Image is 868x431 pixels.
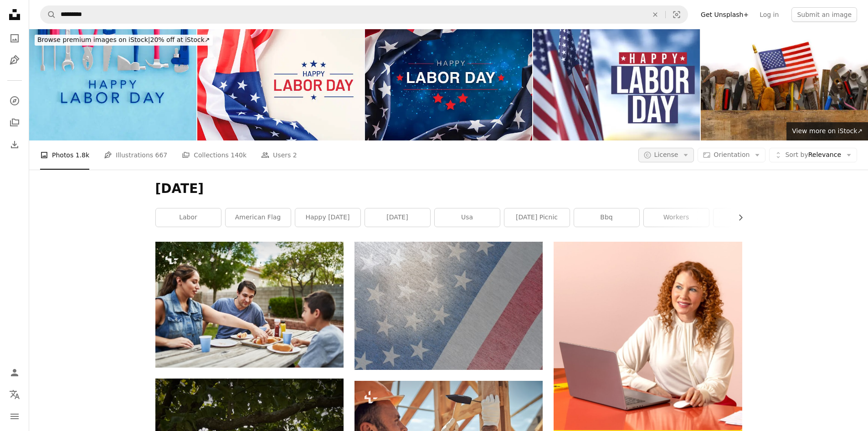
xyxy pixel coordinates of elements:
a: Collections 140k [182,140,247,170]
a: Explore [5,92,24,110]
a: Illustrations [5,51,24,69]
a: usa [435,208,500,227]
span: Relevance [785,151,841,160]
img: happy hispanic family eating grilled hot dogs on picnic table in backyard during the day [155,242,344,367]
button: Sort byRelevance [769,148,857,162]
a: Home — Unsplash [5,5,24,26]
a: Log in [754,7,784,22]
img: Labor Day Background. [197,29,365,140]
a: workers [644,208,709,227]
img: file-1722962837469-d5d3a3dee0c7image [554,242,742,430]
button: Search Unsplash [41,6,56,23]
span: View more on iStock ↗ [792,127,863,135]
a: Photos [5,29,24,47]
span: Browse premium images on iStock | [37,36,150,43]
span: Orientation [714,151,750,158]
a: [DATE] picnic [504,208,570,227]
a: [DATE] [365,208,430,227]
a: Illustrations 667 [104,140,167,170]
img: USA Flag And Labor Day [533,29,700,140]
span: License [654,151,678,158]
button: Language [5,385,24,404]
span: 2 [293,150,297,160]
a: american flag [226,208,291,227]
span: 667 [155,150,168,160]
a: Collections [5,114,24,132]
a: Get Unsplash+ [695,7,754,22]
button: Menu [5,407,24,426]
img: Labor Day Celebration with American Flag and Festive Blue Background [365,29,532,140]
button: Submit an image [791,7,857,22]
a: happy hispanic family eating grilled hot dogs on picnic table in backyard during the day [155,301,344,309]
form: Find visuals sitewide [40,5,688,24]
a: Download History [5,135,24,154]
a: a close up of an american flag with stars on it [354,301,543,310]
a: Log in / Sign up [5,363,24,382]
button: scroll list to the right [732,208,742,227]
a: View more on iStock↗ [786,122,868,140]
button: License [638,148,694,162]
a: Browse premium images on iStock|20% off at iStock↗ [29,29,218,51]
a: happy [DATE] [295,208,360,227]
a: bbq [574,208,639,227]
span: 140k [231,150,247,160]
a: Users 2 [261,140,297,170]
h1: [DATE] [155,181,742,197]
a: labor [156,208,221,227]
a: worker [714,208,779,227]
button: Orientation [698,148,765,162]
img: Patriotic collection of worn and used work tools with small US American flag. Made in USA, Americ... [701,29,868,140]
button: Clear [645,6,665,23]
span: 20% off at iStock ↗ [37,36,210,43]
span: Sort by [785,151,808,158]
img: Happy Labor Day Background with Work Tools [29,29,196,140]
img: a close up of an american flag with stars on it [354,242,543,370]
button: Visual search [666,6,688,23]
